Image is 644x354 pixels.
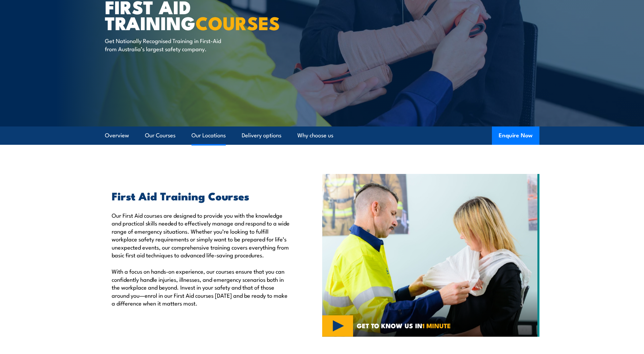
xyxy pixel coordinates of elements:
[191,126,226,144] a: Our Locations
[492,126,539,145] button: Enquire Now
[422,320,451,330] strong: 1 MINUTE
[112,267,291,307] p: With a focus on hands-on experience, our courses ensure that you can confidently handle injuries,...
[105,37,229,53] p: Get Nationally Recognised Training in First-Aid from Australia’s largest safety company.
[322,174,539,337] img: Fire & Safety Australia deliver Health and Safety Representatives Training Courses – HSR Training
[196,8,280,36] strong: COURSES
[242,126,281,144] a: Delivery options
[357,322,451,329] span: GET TO KNOW US IN
[145,126,176,144] a: Our Courses
[112,191,291,200] h2: First Aid Training Courses
[297,126,333,144] a: Why choose us
[112,211,291,259] p: Our First Aid courses are designed to provide you with the knowledge and practical skills needed ...
[105,126,129,144] a: Overview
